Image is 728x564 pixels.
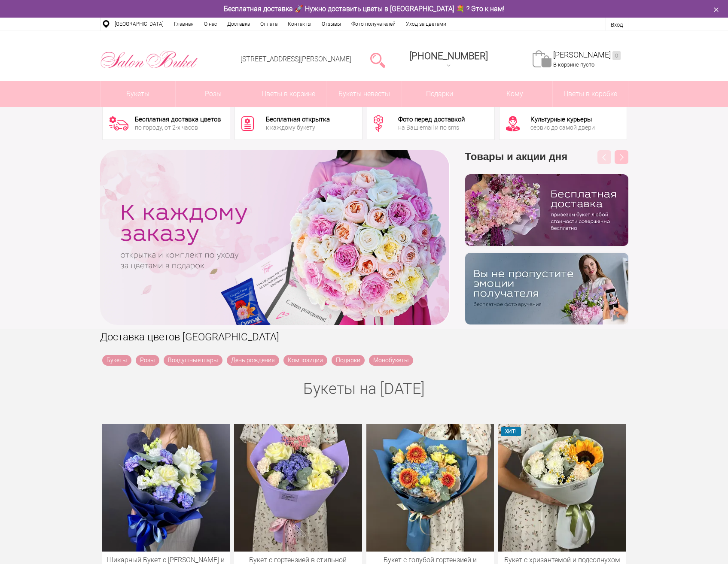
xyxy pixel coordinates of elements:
[498,424,626,552] img: Букет с хризантемой и подсолнухом
[135,116,221,123] div: Бесплатная доставка цветов
[251,81,326,107] a: Цветы в корзине
[611,21,623,28] a: Вход
[366,424,494,552] img: Букет с голубой гортензией и герберой мини
[326,81,402,107] a: Букеты невесты
[530,116,595,123] div: Культурные курьеры
[303,380,425,398] a: Букеты на [DATE]
[199,18,222,30] a: О нас
[477,81,552,107] span: Кому
[164,355,222,366] a: Воздушные шары
[612,51,621,60] ins: 0
[266,124,330,130] div: к каждому букету
[102,424,230,552] img: Шикарный Букет с Розами и Синими Диантусами
[101,81,176,107] a: Букеты
[501,427,521,436] span: ХИТ!
[465,150,628,174] h3: Товары и акции дня
[222,18,255,30] a: Доставка
[369,355,413,366] a: Монобукеты
[317,18,346,30] a: Отзывы
[234,424,362,552] img: Букет с гортензией в стильной упаковке
[110,18,169,30] a: [GEOGRAPHIC_DATA]
[283,18,317,30] a: Контакты
[283,355,327,366] a: Композиции
[176,81,251,107] a: Розы
[332,355,365,366] a: Подарки
[169,18,199,30] a: Главная
[530,124,595,130] div: сервис до самой двери
[553,81,628,107] a: Цветы в коробке
[409,51,488,61] span: [PHONE_NUMBER]
[102,355,131,366] a: Букеты
[398,116,465,123] div: Фото перед доставкой
[402,81,477,107] a: Подарки
[227,355,279,366] a: День рождения
[615,150,628,164] button: Next
[100,329,628,345] h1: Доставка цветов [GEOGRAPHIC_DATA]
[553,61,594,68] span: В корзине пусто
[136,355,159,366] a: Розы
[404,48,493,72] a: [PHONE_NUMBER]
[266,116,330,123] div: Бесплатная открытка
[465,253,628,324] img: v9wy31nijnvkfycrkduev4dhgt9psb7e.png.webp
[255,18,283,30] a: Оплата
[100,49,198,71] img: Цветы Нижний Новгород
[465,174,628,246] img: hpaj04joss48rwypv6hbykmvk1dj7zyr.png.webp
[401,18,451,30] a: Уход за цветами
[553,50,621,60] a: [PERSON_NAME]
[94,4,635,13] div: Бесплатная доставка 🚀 Нужно доставить цветы в [GEOGRAPHIC_DATA] 💐 ? Это к нам!
[241,55,351,63] a: [STREET_ADDRESS][PERSON_NAME]
[135,124,221,130] div: по городу, от 2-х часов
[398,124,465,130] div: на Ваш email и по sms
[346,18,401,30] a: Фото получателей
